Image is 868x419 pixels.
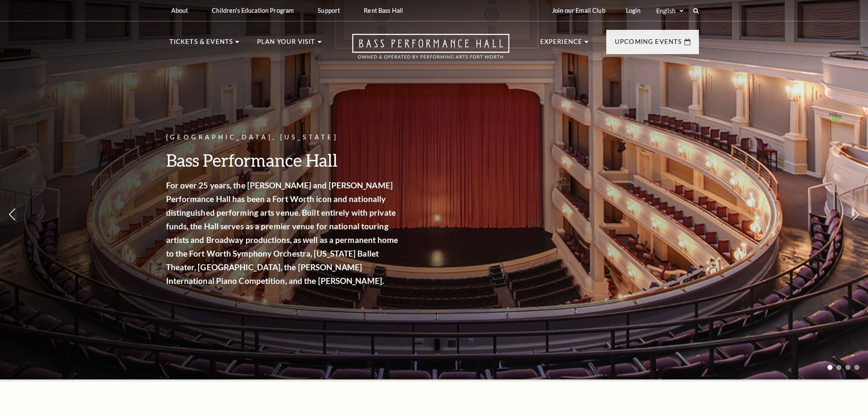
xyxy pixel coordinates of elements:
[615,37,682,52] p: Upcoming Events
[318,7,340,14] p: Support
[655,7,685,15] select: Select:
[166,180,398,286] strong: For over 25 years, the [PERSON_NAME] and [PERSON_NAME] Performance Hall has been a Fort Worth ico...
[171,7,188,14] p: About
[257,37,316,52] p: Plan Your Visit
[364,7,403,14] p: Rent Bass Hall
[166,149,401,171] h3: Bass Performance Hall
[166,132,401,143] p: [GEOGRAPHIC_DATA], [US_STATE]
[540,37,583,52] p: Experience
[170,37,234,52] p: Tickets & Events
[212,7,294,14] p: Children's Education Program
